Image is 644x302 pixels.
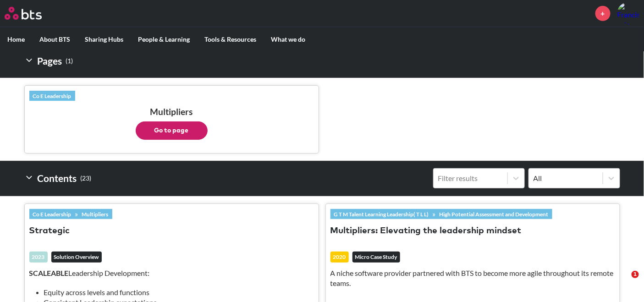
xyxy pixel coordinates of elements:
p: Leadership Development: [29,268,314,278]
span: 1 [632,271,639,278]
p: A niche software provider partnered with BTS to become more agile throughout its remote teams. [330,268,615,289]
img: BTS Logo [5,7,42,20]
em: Solution Overview [51,252,102,263]
div: 2023 [29,252,48,263]
li: Equity across levels and functions [44,287,307,297]
a: High Potential Assessment and Development [436,209,552,219]
div: » [29,209,112,219]
label: Tools & Resources [197,27,264,51]
h2: Contents [24,168,92,188]
div: All [534,173,598,183]
a: G T M Talent Learning Leadership( T L L) [330,209,433,219]
a: Multipliers [78,209,112,219]
img: Francis Prior [617,2,639,24]
small: ( 1 ) [66,55,73,67]
h2: Pages [24,52,73,70]
label: About BTS [32,27,77,51]
small: ( 23 ) [81,172,92,185]
a: Co E Leadership [29,91,75,101]
a: Go home [5,7,59,20]
a: Co E Leadership [29,209,75,219]
a: Profile [617,2,639,24]
div: Filter results [438,173,503,183]
em: Micro Case Study [352,252,400,263]
strong: SCALEABLE [29,269,69,277]
iframe: Intercom live chat [613,271,635,293]
button: Multipliers: Elevating the leadership mindset [330,225,522,237]
label: What we do [264,27,313,51]
a: + [595,6,611,21]
div: » [330,209,552,219]
div: 2020 [330,252,349,263]
button: Strategic [29,225,70,237]
h3: Multipliers [29,106,314,140]
label: People & Learning [131,27,197,51]
label: Sharing Hubs [77,27,131,51]
button: Go to page [136,121,208,140]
